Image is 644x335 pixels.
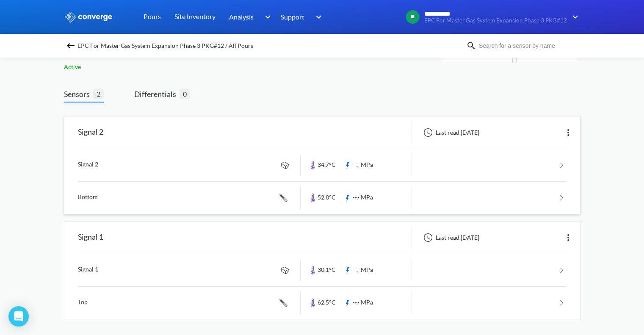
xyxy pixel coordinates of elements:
[567,12,580,22] img: downArrow.svg
[64,11,113,22] img: logo_ewhite.svg
[134,88,180,100] span: Differentials
[259,12,273,22] img: downArrow.svg
[466,41,476,51] img: icon-search.svg
[419,233,482,243] div: Last read [DATE]
[476,41,579,50] input: Search for a sensor by name
[78,122,103,144] div: Signal 2
[66,41,76,51] img: backspace.svg
[8,306,29,327] div: Open Intercom Messenger
[424,17,567,24] span: EPC For Master Gas System Expansion Phase 3 PKG#12
[64,63,83,70] span: Active
[563,127,573,138] img: more.svg
[83,63,86,70] span: -
[78,227,103,249] div: Signal 1
[229,11,254,22] span: Analysis
[419,127,482,138] div: Last read [DATE]
[77,40,253,52] span: EPC For Master Gas System Expansion Phase 3 PKG#12 / All Pours
[180,89,190,99] span: 0
[64,88,93,100] span: Sensors
[93,89,104,99] span: 2
[563,233,573,243] img: more.svg
[281,11,304,22] span: Support
[310,12,324,22] img: downArrow.svg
